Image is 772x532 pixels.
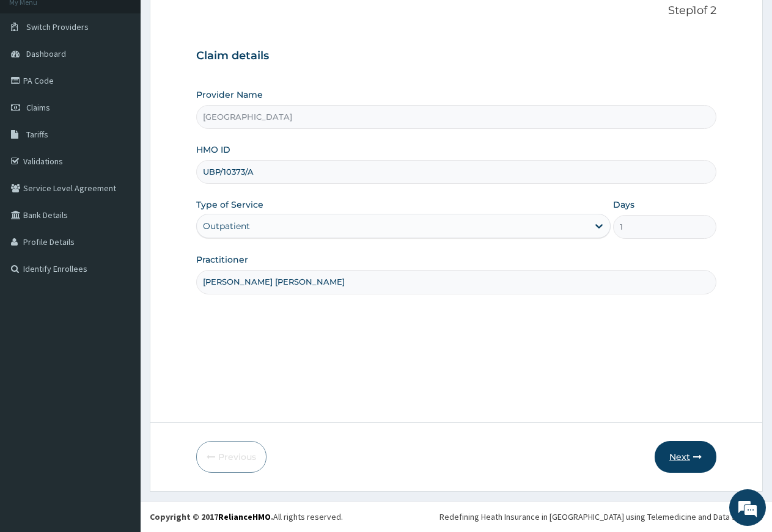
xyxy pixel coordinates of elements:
[26,48,66,59] span: Dashboard
[6,333,233,376] textarea: Type your message and hit 'Enter'
[196,144,230,156] label: HMO ID
[196,199,263,211] label: Type of Service
[26,21,89,32] span: Switch Providers
[26,102,50,113] span: Claims
[196,4,716,18] p: Step 1 of 2
[71,154,169,277] span: We're online!
[655,441,716,473] button: Next
[196,441,267,473] button: Previous
[23,61,50,92] img: d_794563401_company_1708531726252_794563401
[203,220,250,232] div: Outpatient
[141,501,772,532] footer: All rights reserved.
[196,253,248,266] label: Practitioner
[196,160,716,184] input: Enter HMO ID
[26,129,48,140] span: Tariffs
[196,89,263,101] label: Provider Name
[64,68,205,84] div: Chat with us now
[218,511,271,522] a: RelianceHMO
[439,511,763,523] div: Redefining Heath Insurance in [GEOGRAPHIC_DATA] using Telemedicine and Data Science!
[196,49,716,63] h3: Claim details
[196,270,716,294] input: Enter Name
[200,6,230,35] div: Minimize live chat window
[150,511,273,522] strong: Copyright © 2017 .
[613,199,634,211] label: Days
